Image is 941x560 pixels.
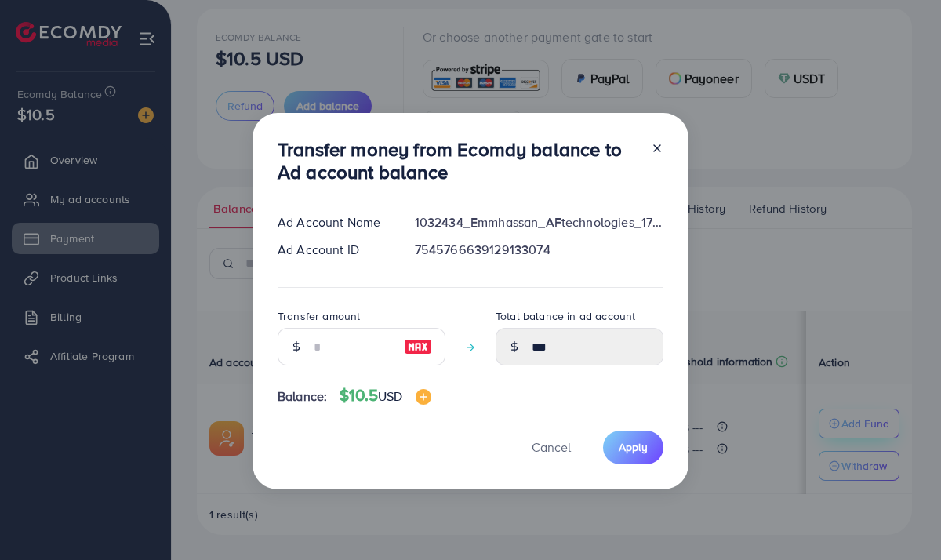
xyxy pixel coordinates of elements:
[278,308,360,324] label: Transfer amount
[340,386,431,405] h4: $10.5
[402,241,676,259] div: 7545766639129133074
[512,431,590,464] button: Cancel
[496,308,635,324] label: Total balance in ad account
[404,337,432,356] img: image
[874,489,929,548] iframe: Chat
[532,438,571,456] span: Cancel
[265,213,402,231] div: Ad Account Name
[378,387,402,405] span: USD
[603,431,663,464] button: Apply
[619,439,648,455] span: Apply
[278,387,327,405] span: Balance:
[416,389,431,405] img: image
[402,213,676,231] div: 1032434_Emmhassan_AFtechnologies_1756885816680
[278,138,638,184] h3: Transfer money from Ecomdy balance to Ad account balance
[265,241,402,259] div: Ad Account ID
